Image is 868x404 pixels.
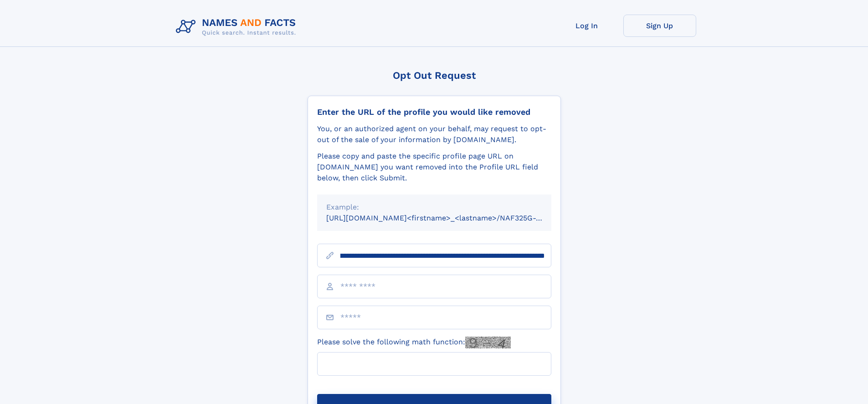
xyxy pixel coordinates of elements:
[317,107,551,117] div: Enter the URL of the profile you would like removed
[172,15,303,39] img: Logo Names and Facts
[317,337,511,348] label: Please solve the following math function:
[623,15,696,37] a: Sign Up
[326,214,569,222] small: [URL][DOMAIN_NAME]<firstname>_<lastname>/NAF325G-xxxxxxxx
[317,151,551,184] div: Please copy and paste the specific profile page URL on [DOMAIN_NAME] you want removed into the Pr...
[317,123,551,145] div: You, or an authorized agent on your behalf, may request to opt-out of the sale of your informatio...
[326,202,542,213] div: Example:
[308,70,561,81] div: Opt Out Request
[550,15,623,37] a: Log In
